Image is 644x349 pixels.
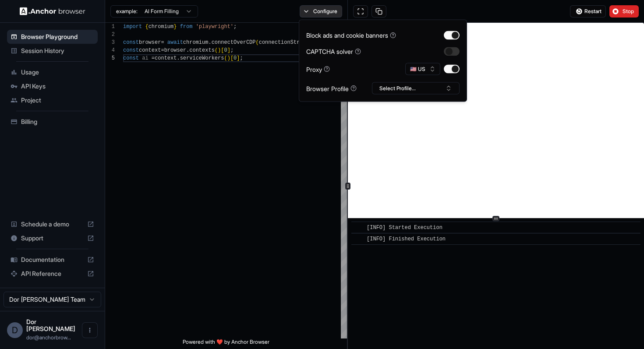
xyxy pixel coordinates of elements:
[21,269,84,278] span: API Reference
[230,55,234,61] span: [
[149,24,174,30] span: chromium
[405,63,440,75] button: 🇺🇸 US
[224,47,227,53] span: 0
[7,79,98,93] div: API Keys
[105,23,115,31] div: 1
[183,338,269,349] span: Powered with ❤️ by Anchor Browser
[221,47,224,53] span: [
[372,5,386,18] button: Copy session ID
[21,82,94,91] span: API Keys
[139,47,161,53] span: context
[105,39,115,46] div: 3
[584,8,602,15] span: Restart
[196,24,234,30] span: 'playwright'
[186,47,189,53] span: .
[164,47,186,53] span: browser
[173,24,177,30] span: }
[155,55,177,61] span: context
[300,5,342,18] button: Configure
[7,322,23,338] div: D
[21,117,94,126] span: Billing
[21,96,94,105] span: Project
[570,5,606,18] button: Restart
[21,255,84,264] span: Documentation
[105,31,115,39] div: 2
[105,46,115,54] div: 4
[123,47,139,53] span: const
[21,68,94,77] span: Usage
[21,234,84,243] span: Support
[306,47,361,56] div: CAPTCHA solver
[224,55,227,61] span: (
[161,47,164,53] span: =
[177,55,180,61] span: .
[139,39,161,46] span: browser
[7,231,98,245] div: Support
[237,55,240,61] span: ]
[240,55,243,61] span: ;
[356,223,360,232] span: ​
[20,7,85,15] img: Anchor Logo
[227,55,230,61] span: )
[26,334,71,341] span: dor@anchorbrowser.io
[609,5,639,18] button: Stop
[234,24,237,30] span: ;
[183,39,209,46] span: chromium
[306,31,396,40] div: Block ads and cookie banners
[208,39,211,46] span: .
[26,318,75,332] span: Dor Dankner
[123,39,139,46] span: const
[7,93,98,107] div: Project
[356,235,360,243] span: ​
[230,47,234,53] span: ;
[167,39,183,46] span: await
[623,8,635,15] span: Stop
[7,30,98,44] div: Browser Playground
[116,8,138,15] span: example:
[367,236,446,242] span: [INFO] Finished Execution
[256,39,259,46] span: (
[161,39,164,46] span: =
[180,24,193,30] span: from
[7,44,98,58] div: Session History
[7,65,98,79] div: Usage
[218,47,221,53] span: )
[306,84,357,93] div: Browser Profile
[7,253,98,267] div: Documentation
[227,47,230,53] span: ]
[21,32,94,41] span: Browser Playground
[152,55,155,61] span: =
[180,55,224,61] span: serviceWorkers
[353,5,368,18] button: Open in full screen
[123,55,139,61] span: const
[7,267,98,281] div: API Reference
[259,39,309,46] span: connectionString
[212,39,256,46] span: connectOverCDP
[145,24,148,30] span: {
[21,220,84,229] span: Schedule a demo
[7,217,98,231] div: Schedule a demo
[367,225,442,231] span: [INFO] Started Execution
[123,24,142,30] span: import
[21,46,94,55] span: Session History
[372,82,460,95] button: Select Profile...
[82,322,98,338] button: Open menu
[306,64,330,74] div: Proxy
[189,47,215,53] span: contexts
[7,115,98,129] div: Billing
[142,55,148,61] span: ai
[105,54,115,62] div: 5
[215,47,218,53] span: (
[234,55,237,61] span: 0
